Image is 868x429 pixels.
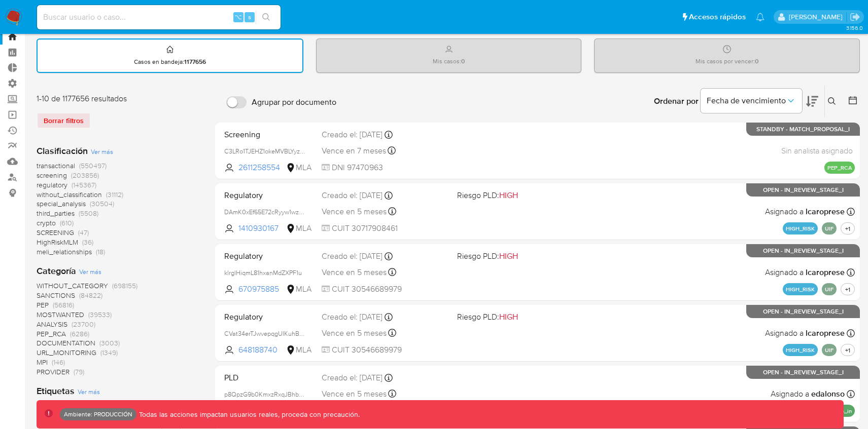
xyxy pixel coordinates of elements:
p: Todas las acciones impactan usuarios reales, proceda con precaución. [136,410,360,419]
span: s [248,12,251,22]
a: Salir [850,12,860,22]
p: ext_iggorosi@mercadolibre.com [789,12,846,22]
span: ⌥ [234,12,242,22]
span: Accesos rápidos [689,12,746,22]
span: 3.156.0 [846,24,863,32]
a: Notificaciones [756,13,765,21]
input: Buscar usuario o caso... [37,11,281,24]
button: search-icon [256,10,276,24]
p: Ambiente: PRODUCCIÓN [64,412,132,416]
